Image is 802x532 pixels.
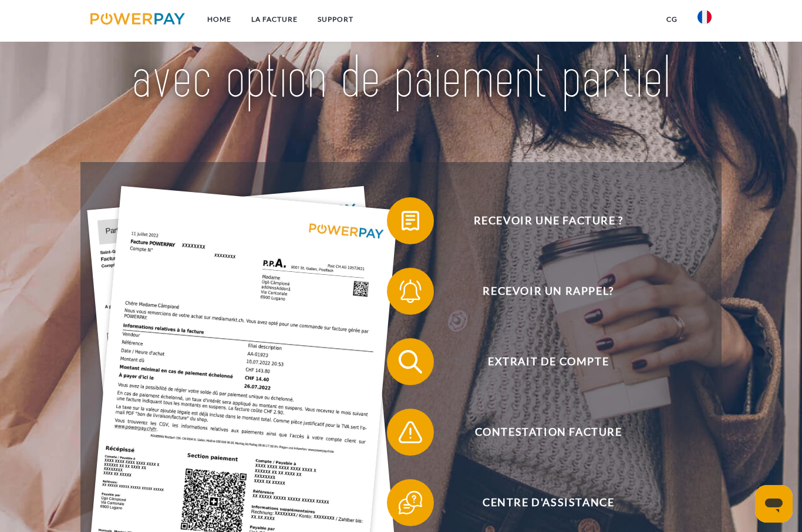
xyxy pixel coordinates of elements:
[308,9,363,30] a: Support
[396,277,425,306] img: qb_bell.svg
[396,417,425,447] img: qb_warning.svg
[396,488,425,517] img: qb_help.svg
[405,409,692,456] span: Contestation Facture
[387,338,692,385] button: Extrait de compte
[656,9,688,30] a: CG
[396,206,425,235] img: qb_bill.svg
[241,9,308,30] a: LA FACTURE
[90,13,185,25] img: logo-powerpay.svg
[387,268,692,315] button: Recevoir un rappel?
[197,9,241,30] a: Home
[387,197,692,244] button: Recevoir une facture ?
[387,479,692,526] button: Centre d'assistance
[405,338,692,385] span: Extrait de compte
[697,10,712,24] img: fr
[396,347,425,376] img: qb_search.svg
[405,268,692,315] span: Recevoir un rappel?
[405,479,692,526] span: Centre d'assistance
[755,485,793,523] iframe: Bouton de lancement de la fenêtre de messagerie
[387,409,692,456] button: Contestation Facture
[405,197,692,244] span: Recevoir une facture ?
